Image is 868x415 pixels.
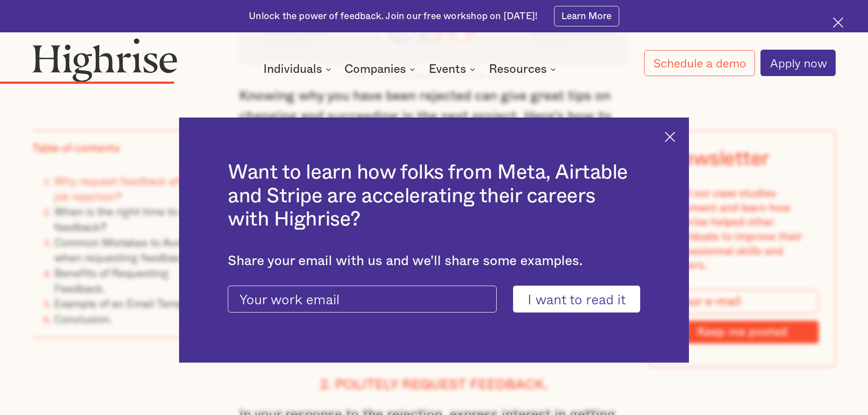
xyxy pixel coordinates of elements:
div: Events [429,64,466,75]
div: Resources [489,64,559,75]
div: Resources [489,64,547,75]
a: Schedule a demo [644,50,755,76]
div: Events [429,64,478,75]
div: Companies [344,64,418,75]
div: Unlock the power of feedback. Join our free workshop on [DATE]! [249,10,538,23]
div: Individuals [263,64,322,75]
h2: Want to learn how folks from Meta, Airtable and Stripe are accelerating their careers with Highrise? [228,161,640,231]
img: Cross icon [833,17,843,28]
div: Companies [344,64,406,75]
img: Cross icon [665,132,675,142]
img: Highrise logo [32,38,177,82]
div: Individuals [263,64,334,75]
input: Your work email [228,286,497,313]
input: I want to read it [513,286,640,313]
div: Share your email with us and we'll share some examples. [228,253,640,269]
form: current-ascender-blog-article-modal-form [228,286,640,313]
a: Learn More [554,6,619,26]
a: Apply now [760,50,836,76]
